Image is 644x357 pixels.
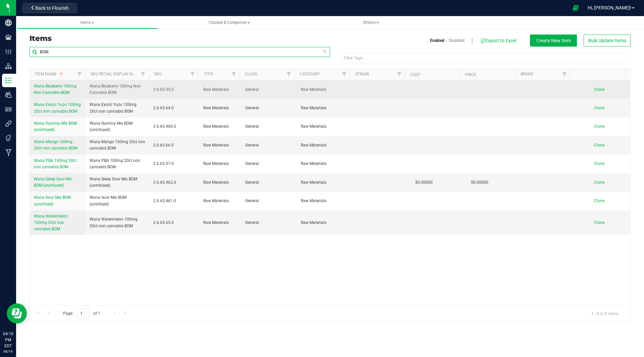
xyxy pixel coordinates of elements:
span: Clone [594,180,604,185]
inline-svg: Tags [5,135,12,141]
span: General [245,123,293,130]
a: Wana Blueberry 100mg Non Cannabis BOM [34,83,82,96]
span: Raw Materials [203,161,237,167]
a: Filter [559,69,570,80]
a: Filter [228,69,239,80]
span: Wana Watermelon 100mg 20ct non cannabis BOM [34,214,68,231]
a: SKU [154,72,162,76]
a: Wana Watermelon 100mg 20ct non cannabis BOM [34,213,82,233]
span: $0.00000 [412,178,436,187]
span: Raw Materials [203,123,237,130]
input: 1 [77,308,89,319]
inline-svg: Company [5,19,12,26]
a: Clone [594,198,611,203]
a: Wana Gummy Mix BOM (uninfused) [34,120,82,133]
span: 1 - 8 of 8 items [586,308,624,318]
span: General [245,161,293,167]
span: Raw Materials [301,86,348,93]
span: Clone [594,106,604,110]
span: $0.00000 [468,178,492,187]
span: 2.6.65.64.0 [153,105,195,111]
button: Export to Excel [480,35,517,46]
span: Wana Gummy Mix BOM (uninfused) [90,120,146,133]
span: Raw Materials [301,123,348,130]
inline-svg: Facilities [5,34,12,41]
span: Clone [594,161,604,166]
span: Raw Materials [301,198,348,204]
span: Page of 1 [57,308,106,319]
span: Strains [363,20,379,25]
span: Raw Materials [203,105,237,111]
span: Clone [594,220,604,225]
button: Create New Item [530,35,577,47]
a: Strain [355,72,369,76]
span: 2.6.65.57.0 [153,161,195,167]
a: Type [204,72,213,76]
a: Clone [594,106,611,110]
inline-svg: Manufacturing [5,149,12,156]
span: Clone [594,87,604,92]
span: Back to Flourish [35,5,69,11]
a: Wana Mango 100mg 20ct non cannabis BOM [34,139,82,152]
a: Filter [187,69,198,80]
input: Search Item Name, SKU Retail Name, or Part Number [30,47,330,57]
span: Wana Sour Mix BOM (uninfised) [34,195,71,206]
span: Items [80,20,94,25]
span: Clear [322,47,327,56]
button: Back to Flourish [22,3,77,13]
a: Clone [594,143,611,147]
a: Item Name [35,72,64,76]
a: Brand [521,72,534,76]
span: General [245,105,293,111]
span: Wana Sour Mix BOM (uninfised) [90,194,146,207]
a: Filter [137,69,148,80]
inline-svg: Configuration [5,48,12,55]
span: 2.6.65.460.0 [153,123,195,130]
a: Disabled [449,38,465,44]
span: Wana Blueberry 100mg Non Cannabis BOM [34,84,76,95]
span: Raw Materials [203,142,237,148]
span: Wana Blueberry 100mg Non Cannabis BOM [90,83,146,96]
span: Raw Materials [301,161,348,167]
span: Wana Sleep Sour Mic BOM (uninfused) [34,177,72,188]
inline-svg: Distribution [5,63,12,69]
a: Cost [410,72,420,77]
span: Wana Watermelon 100mg 20ct non cannabis BOM [90,216,146,229]
span: Wana PBA 100mg 20ct non cannabis BOM [34,158,76,169]
h3: Items [30,35,325,43]
span: Raw Materials [203,86,237,93]
button: Bulk Update Items [584,35,631,47]
span: Raw Materials [301,142,348,148]
a: Wana Sour Mix BOM (uninfised) [34,194,82,207]
span: Wana Mango 100mg 20ct non cannabis BOM [90,139,146,152]
iframe: Resource center [7,303,27,323]
span: Raw Materials [301,220,348,226]
span: 2.6.65.65.0 [153,220,195,226]
a: Category [300,72,320,76]
a: Wana PBA 100mg 20ct non cannabis BOM [34,158,82,170]
a: Clone [594,124,611,129]
span: Wana Exotic Yuzu 100mg 20ct non cannabis BOM [90,102,146,114]
span: Wana Sleep Sour Mic BOM (uninfused) [90,176,146,189]
inline-svg: Inventory [5,77,12,84]
span: Wana Mango 100mg 20ct non cannabis BOM [34,139,77,151]
span: Raw Materials [301,179,348,186]
span: 2.6.65.462.0 [153,179,195,186]
span: Hi, [PERSON_NAME]! [588,5,631,10]
a: Sku Retail Display Name [91,72,141,76]
a: Wana Sleep Sour Mic BOM (uninfused) [34,176,82,189]
inline-svg: Integrations [5,120,12,127]
span: Wana PBA 100mg 20ct non cannabis BOM [90,158,146,170]
span: Raw Materials [203,179,237,186]
span: Wana Gummy Mix BOM (uninfused) [34,121,77,132]
a: Price [465,72,476,77]
span: General [245,179,293,186]
span: Create New Item [536,38,571,43]
a: Clone [594,220,611,225]
span: Raw Materials [203,198,237,204]
inline-svg: User Roles [5,106,12,113]
a: Class [245,72,257,76]
p: 08/19 [3,349,13,354]
span: Wana Exotic Yuzu 100mg 20ct non cannabis BOM [34,102,81,113]
span: General [245,142,293,148]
